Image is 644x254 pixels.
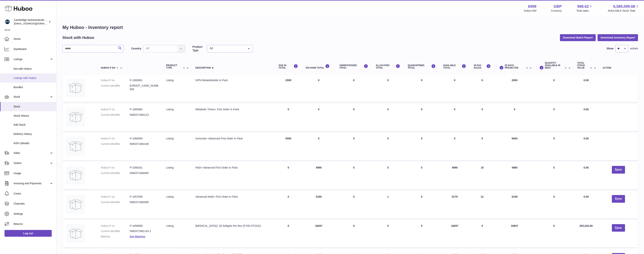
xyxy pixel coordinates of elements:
[209,47,245,50] span: All
[275,75,302,102] td: 2000
[535,104,573,131] td: 0
[166,195,174,198] span: listing
[14,105,53,108] span: Stock
[372,191,404,218] td: 1
[195,79,271,82] div: GPN MetaboliseMe In Pack
[101,137,130,140] dt: Huboo P no
[372,162,404,189] td: 0
[14,123,53,127] span: Add Stock
[576,9,593,13] span: Total sales
[302,75,335,102] td: 0
[495,191,535,218] td: 5159
[302,220,335,248] td: 16837
[302,191,335,218] td: 5180
[62,24,638,30] h1: My Huboo - Inventory report
[470,133,494,160] td: 0
[14,37,53,41] span: Home
[14,18,48,25] div: Cambridge Nutraceuticals Ltd
[130,224,159,228] dd: P-1056958
[130,137,159,140] dd: P-1060059
[130,195,159,199] dd: P-1057059
[166,166,174,169] span: listing
[195,67,211,69] span: Description
[376,64,400,69] div: ALLOCATED Total
[470,75,494,102] td: 0
[577,4,589,9] span: 968.62
[166,79,174,82] span: listing
[608,9,639,13] span: AVAILABLE Stock Total
[101,79,130,82] dt: Huboo P no
[470,220,494,248] td: 0
[14,114,53,118] span: Stock History
[130,200,159,204] dd: 5060371984090
[101,113,130,117] dt: Current identifier
[66,79,85,97] img: product image
[421,137,423,140] span: 0
[14,132,53,136] span: Delivery History
[545,62,564,69] span: Quantity Available in eBay
[528,4,536,9] strong: 6099
[166,108,174,111] span: listing
[302,104,335,131] td: 0
[470,162,494,189] td: 10
[439,191,470,218] td: 5179
[443,64,466,69] div: AVAILABLE Total
[612,166,625,174] button: Sync
[612,195,625,203] button: Sync
[439,133,470,160] td: 0
[101,67,115,69] span: Huboo P no
[14,161,49,165] span: Orders
[535,191,573,218] td: 0
[372,133,404,160] td: 0
[5,19,10,25] img: huboo@camnutra.com
[101,142,130,146] dt: Current identifier
[535,133,573,160] td: 0
[603,67,634,69] div: Action
[560,34,596,41] button: Download Batch Report
[583,79,589,82] span: 0.00
[408,64,436,69] div: QUARANTINED Total
[524,9,536,13] div: Huboo Ref
[439,162,470,189] td: 4990
[66,195,85,214] img: product image
[495,104,535,131] td: 0
[598,34,638,41] button: Download Inventory Report
[577,62,589,69] span: Total stock value
[101,200,130,204] dt: Current identifier
[439,75,470,102] td: 0
[470,191,494,218] td: 21
[576,4,593,13] a: 968.62 Total sales
[101,171,130,175] dt: Current identifier
[14,212,53,216] span: Settings
[336,104,372,131] td: 0
[14,47,53,51] span: Dashboard
[195,137,271,140] div: Immunity+ Advanced First Order In Pack
[130,229,159,233] dd: 5060371981143-1
[66,166,85,185] img: product image
[101,224,130,228] dt: Huboo P no
[101,235,130,238] dt: Batches
[195,195,271,199] div: Advanced Multi+ First Order In Pack
[336,220,372,248] td: 0
[14,141,53,145] span: ASN Uploads
[14,22,55,25] span: [EMAIL_ADDRESS][DOMAIN_NAME]
[336,191,372,218] td: 0
[195,166,271,169] div: NAD+ Advanced First Order In Pack
[130,113,159,117] dd: 5060371984113
[14,151,49,155] span: Sales
[14,192,53,195] span: Cases
[535,220,573,248] td: 0
[421,108,423,111] span: 0
[372,75,404,102] td: 0
[336,75,372,102] td: 0
[101,195,130,199] dt: Huboo P no
[372,220,404,248] td: 0
[5,230,52,237] a: Log out
[195,224,271,228] div: [MEDICAL_DATA]+ 28 Softgels Per Box (FY65-STOCK)
[193,45,205,52] label: Product Type
[495,75,535,102] td: 2000
[14,182,49,185] span: Invoicing and Payments
[302,162,335,189] td: 4990
[583,137,589,140] span: 0.00
[275,191,302,218] td: 0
